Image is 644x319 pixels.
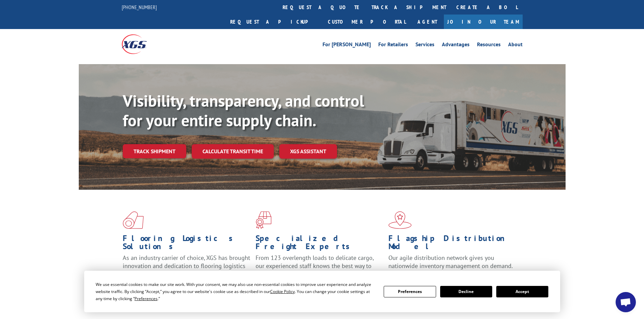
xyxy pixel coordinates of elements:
[388,211,412,229] img: xgs-icon-flagship-distribution-model-red
[384,286,436,297] button: Preferences
[496,286,548,297] button: Accept
[123,234,251,254] h1: Flooring Logistics Solutions
[477,42,501,49] a: Resources
[415,42,434,49] a: Services
[279,144,337,159] a: XGS ASSISTANT
[123,144,186,158] a: Track shipment
[84,271,560,312] div: Cookie Consent Prompt
[96,281,376,302] div: We use essential cookies to make our site work. With your consent, we may also use non-essential ...
[388,254,513,270] span: Our agile distribution network gives you nationwide inventory management on demand.
[323,15,411,29] a: Customer Portal
[388,234,516,254] h1: Flagship Distribution Model
[123,254,250,278] span: As an industry carrier of choice, XGS has brought innovation and dedication to flooring logistics...
[192,144,274,159] a: Calculate transit time
[444,15,523,29] a: Join Our Team
[442,42,470,49] a: Advantages
[323,42,371,49] a: For [PERSON_NAME]
[270,289,295,294] span: Cookie Policy
[616,292,636,312] a: Open chat
[135,296,158,301] span: Preferences
[256,211,271,229] img: xgs-icon-focused-on-flooring-red
[123,211,144,229] img: xgs-icon-total-supply-chain-intelligence-red
[440,286,492,297] button: Decline
[225,15,323,29] a: Request a pickup
[122,4,157,10] a: [PHONE_NUMBER]
[123,90,364,131] b: Visibility, transparency, and control for your entire supply chain.
[378,42,408,49] a: For Retailers
[256,254,383,284] p: From 123 overlength loads to delicate cargo, our experienced staff knows the best way to move you...
[256,234,383,254] h1: Specialized Freight Experts
[411,15,444,29] a: Agent
[508,42,523,49] a: About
